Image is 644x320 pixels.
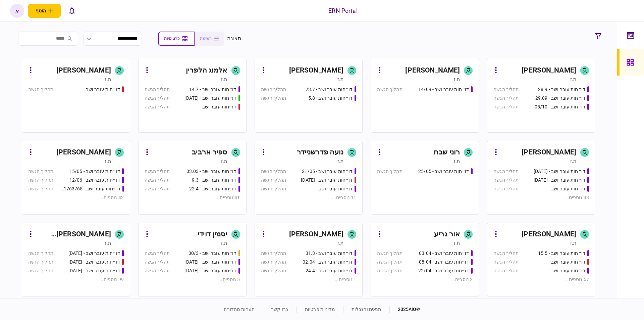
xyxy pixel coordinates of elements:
div: דו״חות עובר ושב - 03.03 [186,168,236,175]
div: 1 נוספים ... [261,276,357,283]
div: ת.ז [221,240,227,246]
div: [PERSON_NAME] [522,65,576,76]
div: ספיר ארביב [192,147,227,158]
div: ת.ז [337,158,343,165]
div: תהליך הגשה [261,168,286,175]
div: דו״חות עובר ושב [202,103,236,110]
div: תהליך הגשה [145,168,170,175]
div: דו״חות עובר ושב [551,267,585,274]
div: נועה פדרשניידר [297,147,344,158]
div: דו״חות עובר ושב [318,185,353,192]
div: דו״חות עובר ושב - 08.04 [419,259,469,266]
div: תהליך הגשה [377,250,402,257]
div: דו״חות עובר ושב - 511763765 18/06 [60,185,120,192]
a: הערות מהדורה [224,307,255,312]
div: דו״חות עובר ושב - 29.09 [535,95,585,102]
div: תהליך הגשה [493,177,519,184]
div: תהליך הגשה [377,259,402,266]
div: דו״חות עובר ושב - 02/09/25 [184,267,236,274]
div: דו״חות עובר ושב [551,259,585,266]
div: תהליך הגשה [493,86,519,93]
span: כרטיסיות [164,36,179,41]
div: דו״חות עובר ושב - 25/05 [418,168,469,175]
div: דו״חות עובר ושב - 05/10 [535,103,585,110]
a: [PERSON_NAME] [PERSON_NAME]ת.זדו״חות עובר ושב - 19/03/2025תהליך הגשהדו״חות עובר ושב - 19.3.25תהלי... [22,223,130,296]
div: ת.ז [570,240,576,246]
div: דו״חות עובר ושב - 22/04 [418,267,469,274]
a: מדיניות פרטיות [305,307,335,312]
div: [PERSON_NAME] [289,229,344,240]
div: תהליך הגשה [145,103,170,110]
a: [PERSON_NAME]ת.זדו״חות עובר ושב - 25.06.25תהליך הגשהדו״חות עובר ושב - 26.06.25תהליך הגשהדו״חות עו... [487,141,595,215]
div: ת.ז [105,240,111,246]
div: תהליך הגשה [377,267,402,274]
div: ת.ז [570,76,576,83]
div: תהליך הגשה [493,250,519,257]
a: [PERSON_NAME]ת.זדו״חות עובר ושב - 14/09תהליך הגשה [371,59,479,133]
div: דו״חות עובר ושב - 22.4 [189,185,236,192]
div: תהליך הגשה [261,177,286,184]
div: [PERSON_NAME] [522,229,576,240]
div: [PERSON_NAME] [56,65,111,76]
a: צרו קשר [271,307,288,312]
div: תהליך הגשה [493,168,519,175]
div: 42 נוספים ... [28,194,124,201]
div: תהליך הגשה [28,259,53,266]
div: רוני שבח [434,147,460,158]
div: תהליך הגשה [28,267,53,274]
a: אלמוג הלפריןת.זדו״חות עובר ושב - 14.7תהליך הגשהדו״חות עובר ושב - 15.07.25תהליך הגשהדו״חות עובר וש... [138,59,247,133]
div: אור גריע [434,229,460,240]
div: ERN Portal [328,6,357,15]
div: תהליך הגשה [493,259,519,266]
button: פתח רשימת התראות [65,4,79,18]
div: ת.ז [570,158,576,165]
a: אור גריעת.זדו״חות עובר ושב - 03.04תהליך הגשהדו״חות עובר ושב - 08.04תהליך הגשהדו״חות עובר ושב - 22... [371,223,479,296]
div: דו״חות עובר ושב - 21/05 [302,168,353,175]
div: דו״חות עובר ושב - 23.7 [306,86,353,93]
div: דו״חות עובר ושב - 25.06.25 [534,168,585,175]
div: תהליך הגשה [261,250,286,257]
div: תהליך הגשה [28,177,53,184]
div: תהליך הגשה [28,250,53,257]
button: א [10,4,24,18]
div: תהליך הגשה [145,259,170,266]
div: תהליך הגשה [377,86,402,93]
div: תהליך הגשה [493,95,519,102]
div: ת.ז [105,76,111,83]
div: דו״חות עובר ושב - 28.9 [538,86,585,93]
div: 99 נוספים ... [28,276,124,283]
div: דו״חות עובר ושב [86,86,120,93]
div: תהליך הגשה [261,267,286,274]
div: דו״חות עובר ושב [551,185,585,192]
div: 2 נוספים ... [377,276,473,283]
a: ספיר ארביבת.זדו״חות עובר ושב - 03.03תהליך הגשהדו״חות עובר ושב - 9.3תהליך הגשהדו״חות עובר ושב - 22... [138,141,247,215]
div: דו״חות עובר ושב - 5.8 [308,95,353,102]
div: דו״חות עובר ושב - 03/06/25 [301,177,353,184]
a: [PERSON_NAME]ת.זדו״חות עובר ושב - 28.9תהליך הגשהדו״חות עובר ושב - 29.09תהליך הגשהדו״חות עובר ושב ... [487,59,595,133]
div: 41 נוספים ... [145,194,240,201]
div: ת.ז [337,240,343,246]
div: תהליך הגשה [377,168,402,175]
div: דו״חות עובר ושב - 24.4 [306,267,353,274]
div: ת.ז [105,158,111,165]
div: ת.ז [454,158,460,165]
div: ת.ז [221,158,227,165]
div: תצוגה [227,35,241,43]
a: תנאים והגבלות [352,307,381,312]
div: תהליך הגשה [493,185,519,192]
div: 57 נוספים ... [493,276,589,283]
div: דו״חות עובר ושב - 15/05 [69,168,120,175]
div: תהליך הגשה [261,185,286,192]
div: 5 נוספים ... [145,276,240,283]
div: דו״חות עובר ושב - 14.7 [189,86,236,93]
div: תהליך הגשה [28,185,53,192]
div: תהליך הגשה [145,177,170,184]
div: דו״חות עובר ושב - 31.3 [306,250,353,257]
div: דו״חות עובר ושב - 30/3 [189,250,236,257]
a: [PERSON_NAME]ת.זדו״חות עובר ושבתהליך הגשה [22,59,130,133]
a: [PERSON_NAME]ת.זדו״חות עובר ושב - 15.5תהליך הגשהדו״חות עובר ושבתהליך הגשהדו״חות עובר ושבתהליך הגש... [487,223,595,296]
div: [PERSON_NAME] [522,147,576,158]
div: יסמין דוידי [198,229,227,240]
div: [PERSON_NAME] [PERSON_NAME] [36,229,111,240]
